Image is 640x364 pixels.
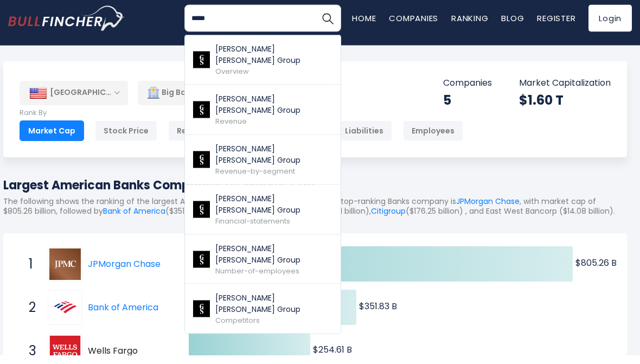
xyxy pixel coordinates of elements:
[20,130,84,150] div: Market Cap
[88,267,161,279] a: JPMorgan Chase
[215,301,333,324] p: [PERSON_NAME] [PERSON_NAME] Group
[3,206,627,225] p: The following shows the ranking of the largest American companies by market cap. The top-ranking ...
[48,256,88,291] a: JPMorgan Chase
[8,15,125,40] a: Go to homepage
[575,266,617,278] text: $805.26 B
[23,308,34,326] span: 2
[352,21,376,33] a: Home
[519,87,611,98] p: Market Capitalization
[215,52,333,75] p: [PERSON_NAME] [PERSON_NAME] Group
[215,175,295,185] span: Revenue-by-segment
[336,130,392,150] div: Liabilities
[403,130,463,150] div: Employees
[3,186,627,203] h1: Largest American Banks Companies by Market Cap
[456,205,520,216] a: JPMorgan Chase
[88,310,158,323] a: Bank of America
[501,21,524,33] a: Blog
[49,258,81,289] img: JPMorgan Chase
[49,301,81,333] img: Bank of America
[138,90,328,114] div: Big Banks
[451,21,488,33] a: Ranking
[588,14,632,41] a: Login
[215,324,260,334] span: Competitors
[8,15,125,40] img: bullfincher logo
[215,102,333,125] p: [PERSON_NAME] [PERSON_NAME] Group
[371,215,406,226] a: Citigroup
[185,94,341,144] a: [PERSON_NAME] [PERSON_NAME] Group Revenue
[95,130,157,150] div: Stock Price
[23,264,34,283] span: 1
[185,144,341,194] a: [PERSON_NAME] [PERSON_NAME] Group Revenue-by-segment
[20,118,463,127] p: Rank By
[519,101,611,118] div: $1.60 T
[215,252,333,274] p: [PERSON_NAME] [PERSON_NAME] Group
[168,130,219,150] div: Revenue
[185,244,341,293] a: [PERSON_NAME] [PERSON_NAME] Group Number-of-employees
[185,293,341,342] a: [PERSON_NAME] [PERSON_NAME] Group Competitors
[20,90,128,114] div: [GEOGRAPHIC_DATA]
[314,14,341,41] button: Search
[359,309,397,322] text: $351.83 B
[215,152,333,175] p: [PERSON_NAME] [PERSON_NAME] Group
[185,44,341,94] a: [PERSON_NAME] [PERSON_NAME] Group Overview
[389,21,438,33] a: Companies
[215,202,333,225] p: [PERSON_NAME] [PERSON_NAME] Group
[185,194,341,244] a: [PERSON_NAME] [PERSON_NAME] Group Financial-statements
[215,125,247,135] span: Revenue
[443,87,492,98] p: Companies
[443,101,492,118] div: 5
[215,274,299,285] span: Number-of-employees
[48,299,88,334] a: Bank of America
[215,75,249,85] span: Overview
[537,21,575,33] a: Register
[215,225,290,235] span: Financial-statements
[103,215,165,226] a: Bank of America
